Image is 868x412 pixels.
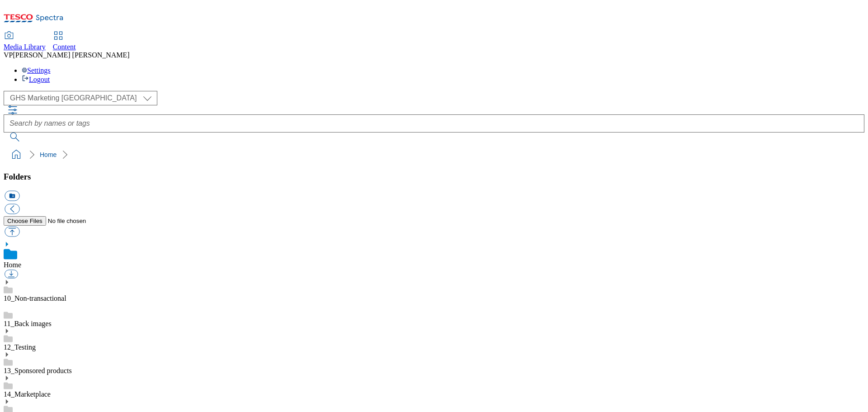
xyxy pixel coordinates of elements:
[22,76,50,83] a: Logout
[4,32,46,51] a: Media Library
[4,261,21,269] a: Home
[4,390,51,398] a: 14_Marketplace
[4,172,864,182] h3: Folders
[53,43,76,51] span: Content
[9,147,24,162] a: home
[53,32,76,51] a: Content
[4,294,66,302] a: 10_Non-transactional
[40,151,57,158] a: Home
[22,66,51,74] a: Settings
[4,51,13,59] span: VP
[4,43,46,51] span: Media Library
[4,367,72,374] a: 13_Sponsored products
[13,51,129,59] span: [PERSON_NAME] [PERSON_NAME]
[4,114,864,133] input: Search by names or tags
[4,343,36,351] a: 12_Testing
[4,146,864,163] nav: breadcrumb
[4,320,52,327] a: 11_Back images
